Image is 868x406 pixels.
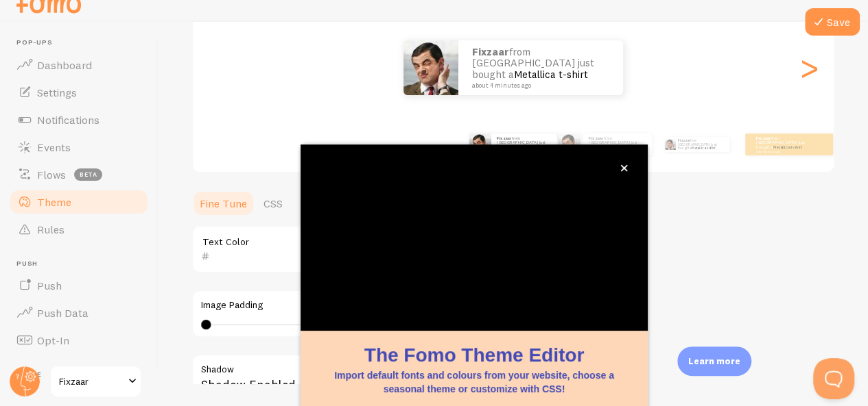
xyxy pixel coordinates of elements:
button: Save [805,8,860,36]
img: Fomo [403,40,458,95]
span: Pop-ups [16,38,150,47]
a: Theme [8,188,150,216]
strong: fixzaar [678,138,690,142]
div: Next slide [801,18,817,117]
span: Notifications [37,113,99,127]
div: Learn more [677,346,751,376]
span: Settings [37,86,77,99]
a: Metallica t-shirt [773,144,802,150]
strong: fixzaar [756,136,771,141]
span: Flows [37,168,66,181]
p: Learn more [688,355,740,368]
a: Opt-In [8,327,150,354]
img: Fomo [469,134,491,155]
span: Opt-In [37,333,69,347]
span: Push Data [37,306,89,320]
img: Fomo [665,139,676,150]
span: Rules [37,223,64,236]
p: Import default fonts and colours from your website, choose a seasonal theme or customize with CSS! [317,368,631,396]
span: Dashboard [37,58,92,72]
strong: fixzaar [472,45,509,58]
span: Theme [37,195,71,209]
a: Push Data [8,299,150,327]
img: Fomo [559,134,580,155]
a: Events [8,134,150,161]
a: Fixzaar [49,365,142,398]
a: CSS [255,190,291,217]
p: from [GEOGRAPHIC_DATA] just bought a [497,136,552,153]
p: from [GEOGRAPHIC_DATA] just bought a [756,136,811,153]
a: Metallica t-shirt [692,146,715,150]
iframe: Help Scout Beacon - Open [813,358,854,399]
strong: fixzaar [589,136,604,141]
div: Shadow Enabled [191,354,603,404]
a: Fine Tune [191,190,255,217]
button: close, [617,161,631,175]
p: from [GEOGRAPHIC_DATA] just bought a [589,136,646,153]
p: from [GEOGRAPHIC_DATA] just bought a [472,47,609,89]
a: Dashboard [8,51,150,79]
a: Push [8,272,150,299]
a: Rules [8,216,150,243]
span: Push [37,279,62,292]
small: about 4 minutes ago [756,150,810,153]
h1: The Fomo Theme Editor [317,342,631,368]
a: Flows beta [8,161,150,188]
p: from [GEOGRAPHIC_DATA] just bought a [678,137,724,152]
span: Fixzaar [59,373,124,390]
span: beta [74,168,102,181]
label: Image Padding [201,299,594,312]
a: Metallica t-shirt [514,68,588,81]
a: Notifications [8,106,150,134]
a: Settings [8,79,150,106]
span: Events [37,140,71,154]
small: about 4 minutes ago [472,82,605,89]
span: Push [16,259,150,268]
strong: fixzaar [497,136,512,141]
